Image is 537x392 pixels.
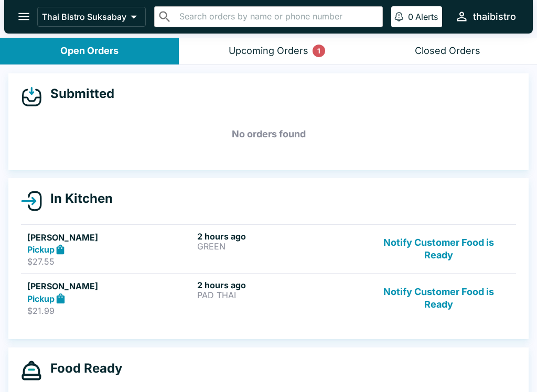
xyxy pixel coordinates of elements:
[21,273,516,322] a: [PERSON_NAME]Pickup$21.992 hours agoPAD THAINotify Customer Food is Ready
[368,280,510,316] button: Notify Customer Food is Ready
[10,3,37,30] button: open drawer
[197,231,363,242] h6: 2 hours ago
[415,12,438,22] p: Alerts
[21,115,516,153] h5: No orders found
[197,280,363,290] h6: 2 hours ago
[27,293,55,304] strong: Pickup
[27,244,55,255] strong: Pickup
[368,231,510,267] button: Notify Customer Food is Ready
[42,191,113,206] h4: In Kitchen
[27,231,193,244] h5: [PERSON_NAME]
[42,361,122,376] h4: Food Ready
[27,256,193,267] p: $27.55
[415,45,480,57] div: Closed Orders
[473,10,516,23] div: thaibistro
[176,9,378,24] input: Search orders by name or phone number
[27,280,193,292] h5: [PERSON_NAME]
[60,45,119,57] div: Open Orders
[408,12,413,22] p: 0
[27,306,193,316] p: $21.99
[197,290,363,300] p: PAD THAI
[42,12,126,22] p: Thai Bistro Suksabay
[42,86,114,102] h4: Submitted
[317,46,320,56] p: 1
[197,242,363,251] p: GREEN
[229,45,308,57] div: Upcoming Orders
[37,7,146,27] button: Thai Bistro Suksabay
[21,224,516,274] a: [PERSON_NAME]Pickup$27.552 hours agoGREENNotify Customer Food is Ready
[450,5,520,28] button: thaibistro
